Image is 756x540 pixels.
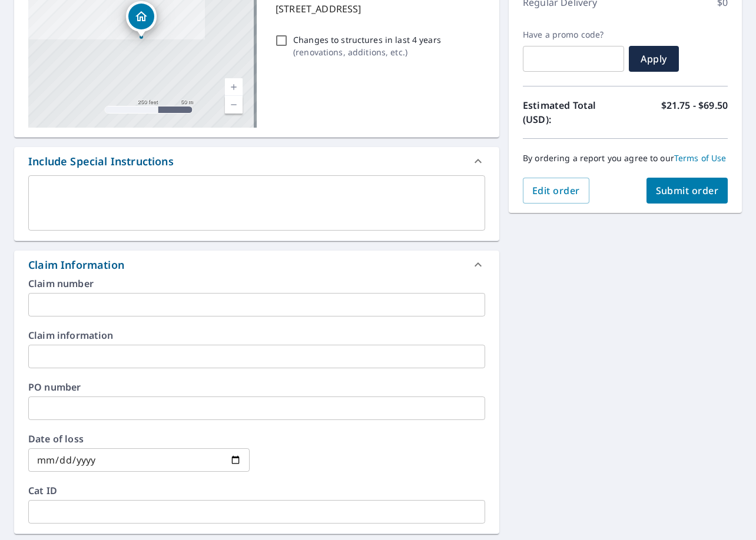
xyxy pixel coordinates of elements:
p: ( renovations, additions, etc. ) [293,46,441,58]
label: Claim number [28,279,485,288]
label: PO number [28,382,485,392]
button: Edit order [523,178,589,204]
div: Claim Information [28,257,124,273]
label: Cat ID [28,486,485,495]
div: Include Special Instructions [14,147,499,175]
p: By ordering a report you agree to our [523,153,728,164]
div: Dropped pin, building 1, Residential property, 150 SE Windance Ct Bend, OR 97702 [126,1,157,38]
label: Date of loss [28,434,250,444]
span: Submit order [656,184,719,197]
a: Current Level 17, Zoom In [225,78,243,96]
a: Current Level 17, Zoom Out [225,96,243,114]
label: Claim information [28,331,485,340]
a: Terms of Use [674,152,727,164]
span: Apply [638,52,669,65]
div: Include Special Instructions [28,154,174,169]
div: Claim Information [14,251,499,279]
p: [STREET_ADDRESS] [276,2,480,16]
label: Have a promo code? [523,29,624,40]
p: Estimated Total (USD): [523,98,625,126]
p: Changes to structures in last 4 years [293,34,441,46]
button: Submit order [646,178,728,204]
span: Edit order [532,184,580,197]
button: Apply [629,46,679,72]
p: $21.75 - $69.50 [661,98,728,126]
